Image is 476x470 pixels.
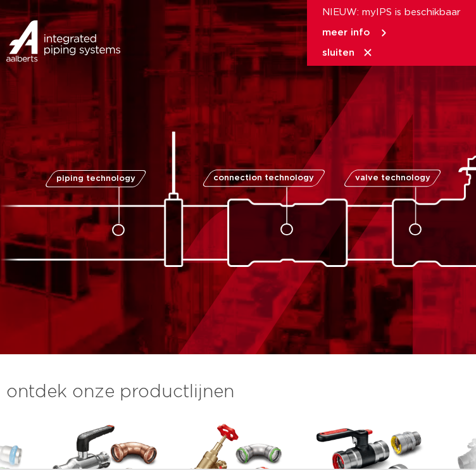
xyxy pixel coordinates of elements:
[56,175,135,183] span: piping technology
[322,27,389,39] a: meer info
[322,48,354,58] span: sluiten
[6,380,470,405] h3: ontdek onze productlijnen
[214,174,315,182] span: connection technology
[354,174,430,182] span: valve technology
[322,47,373,58] a: sluiten
[322,28,370,37] span: meer info
[322,8,461,17] span: NIEUW: myIPS is beschikbaar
